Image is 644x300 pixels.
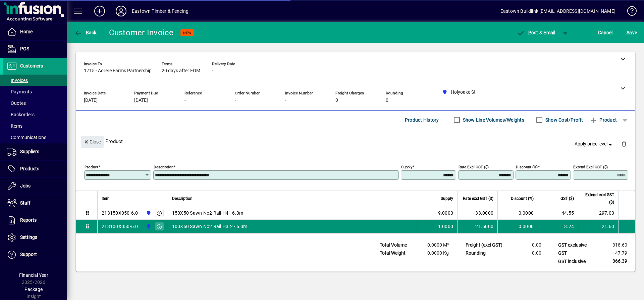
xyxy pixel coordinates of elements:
[595,249,635,257] td: 47.79
[497,220,538,233] td: 0.0000
[110,5,132,17] button: Profile
[528,30,531,35] span: P
[511,195,534,202] span: Discount (%)
[573,165,608,169] mat-label: Extend excl GST ($)
[102,223,138,230] div: 213100X050-6.0
[67,27,104,39] app-page-header-button: Back
[417,249,457,257] td: 0.0000 Kg
[401,165,412,169] mat-label: Supply
[572,138,616,150] button: Apply price level
[172,223,248,230] span: 100X50 Sawn No2 Rail H3.2 - 6.0m
[578,220,618,233] td: 21.60
[84,98,98,103] span: [DATE]
[76,129,635,154] div: Product
[3,120,67,132] a: Items
[335,98,338,103] span: 0
[20,63,43,69] span: Customers
[144,209,152,217] span: Holyoake St
[20,252,37,257] span: Support
[595,241,635,249] td: 318.60
[616,136,632,152] button: Delete
[3,75,67,86] a: Invoices
[184,98,186,103] span: -
[516,165,538,169] mat-label: Discount (%)
[509,249,549,257] td: 0.00
[575,140,613,147] span: Apply price level
[596,27,614,39] button: Cancel
[463,195,493,202] span: Rate excl GST ($)
[3,246,67,263] a: Support
[3,229,67,246] a: Settings
[72,27,98,39] button: Back
[20,46,29,51] span: POS
[517,30,555,35] span: ost & Email
[79,138,105,144] app-page-header-button: Close
[20,217,37,223] span: Reports
[24,287,43,292] span: Package
[212,68,213,74] span: -
[555,241,595,249] td: GST exclusive
[102,195,110,202] span: Item
[500,6,615,16] div: Eastown Buildlink [EMAIL_ADDRESS][DOMAIN_NAME]
[598,27,613,38] span: Cancel
[402,114,442,126] button: Product History
[441,195,453,202] span: Supply
[438,210,453,216] span: 9.0000
[376,249,417,257] td: Total Weight
[7,112,35,117] span: Backorders
[509,241,549,249] td: 0.00
[3,195,67,212] a: Staff
[462,241,509,249] td: Freight (excl GST)
[3,97,67,109] a: Quotes
[627,30,629,35] span: S
[102,210,138,216] div: 213150X050-6.0
[81,136,104,148] button: Close
[7,123,22,129] span: Items
[154,165,173,169] mat-label: Description
[538,206,578,220] td: 44.55
[616,141,632,147] app-page-header-button: Delete
[462,210,493,216] div: 33.0000
[19,272,48,278] span: Financial Year
[459,165,489,169] mat-label: Rate excl GST ($)
[622,1,636,23] a: Knowledge Base
[7,78,28,83] span: Invoices
[144,223,152,230] span: Holyoake St
[20,166,39,171] span: Products
[3,161,67,177] a: Products
[20,234,37,240] span: Settings
[462,117,524,123] label: Show Line Volumes/Weights
[85,165,98,169] mat-label: Product
[3,41,67,57] a: POS
[132,6,189,16] div: Eastown Timber & Fencing
[20,183,31,188] span: Jobs
[109,27,174,38] div: Customer Invoice
[586,114,620,126] button: Product
[3,109,67,120] a: Backorders
[3,212,67,229] a: Reports
[582,191,614,206] span: Extend excl GST ($)
[7,100,26,106] span: Quotes
[386,98,388,103] span: 0
[544,117,583,123] label: Show Cost/Profit
[162,68,200,74] span: 20 days after EOM
[89,5,110,17] button: Add
[3,143,67,160] a: Suppliers
[462,223,493,230] div: 21.6000
[285,98,286,103] span: -
[20,200,31,206] span: Staff
[134,98,148,103] span: [DATE]
[513,27,559,39] button: Post & Email
[172,195,193,202] span: Description
[538,220,578,233] td: 3.24
[84,68,152,74] span: 1715 - Aorere Farms Partnership
[74,30,97,35] span: Back
[3,178,67,195] a: Jobs
[7,135,46,140] span: Communications
[417,241,457,249] td: 0.0000 M³
[560,195,574,202] span: GST ($)
[20,149,39,154] span: Suppliers
[405,115,439,125] span: Product History
[578,206,618,220] td: 297.00
[497,206,538,220] td: 0.0000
